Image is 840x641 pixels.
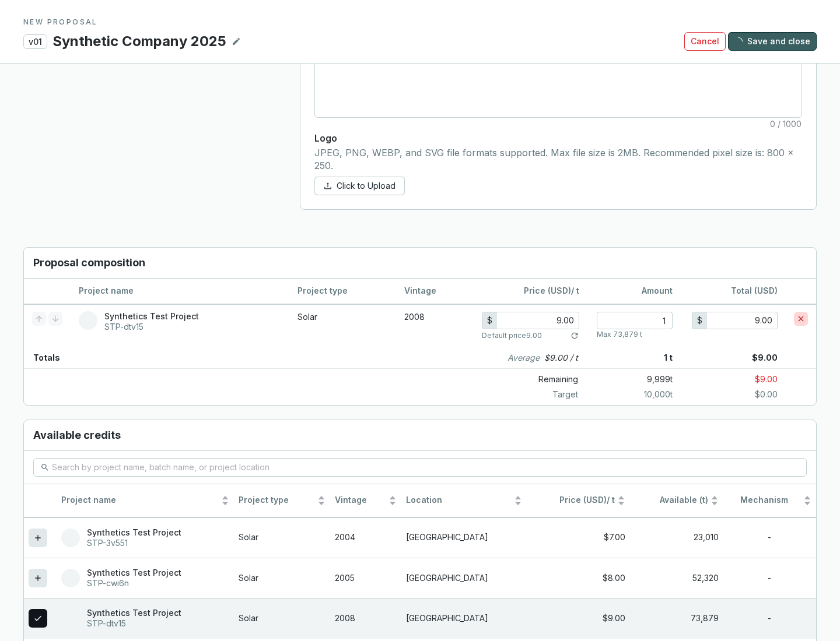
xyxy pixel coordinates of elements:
[289,304,396,347] td: Solar
[52,31,227,51] p: Synthetic Company 2025
[330,598,401,638] td: 2008
[692,312,707,329] div: $
[406,613,522,624] p: [GEOGRAPHIC_DATA]
[587,279,681,304] th: Amount
[723,598,816,638] td: -
[531,495,615,506] span: / t
[87,578,181,589] p: STP-cwi6n
[71,279,289,304] th: Project name
[482,389,587,400] p: Target
[630,517,723,558] td: 23,010
[314,147,802,172] p: JPEG, PNG, WEBP, and SVG file formats supported. Max file size is 2MB. Recommended pixel size is:...
[723,484,816,517] th: Mechanism
[531,613,625,624] div: $9.00
[401,484,527,517] th: Location
[531,532,625,543] div: $7.00
[330,517,401,558] td: 2004
[24,248,816,279] h3: Proposal composition
[406,573,522,584] p: [GEOGRAPHIC_DATA]
[337,180,395,192] span: Click to Upload
[482,331,542,340] p: Default price 9.00
[396,304,474,347] td: 2008
[544,352,578,364] p: $9.00 / t
[61,495,219,506] span: Project name
[234,517,330,558] td: Solar
[87,527,181,538] p: Synthetics Test Project
[723,517,816,558] td: -
[630,484,723,517] th: Available (t)
[234,484,330,517] th: Project type
[314,132,802,145] p: Logo
[87,608,181,618] p: Synthetics Test Project
[731,286,778,295] span: Total (USD)
[87,618,181,629] p: STP-dtv15
[239,495,314,506] span: Project type
[289,279,396,304] th: Project type
[559,495,607,505] span: Price (USD)
[104,311,199,322] p: Synthetics Test Project
[673,389,816,400] p: $0.00
[587,371,673,388] p: 9,999 t
[23,17,817,27] p: NEW PROPOSAL
[24,420,816,451] h3: Available credits
[87,568,181,578] p: Synthetics Test Project
[597,330,642,339] p: Max 73,879 t
[87,538,181,548] p: STP-3v551
[324,182,332,190] span: upload
[396,279,474,304] th: Vintage
[630,558,723,598] td: 52,320
[524,286,571,295] span: Price (USD)
[330,558,401,598] td: 2005
[587,347,673,368] p: 1 t
[52,461,789,474] input: Search by project name, batch name, or project location
[673,371,816,388] p: $9.00
[234,558,330,598] td: Solar
[531,573,625,584] div: $8.00
[335,495,386,506] span: Vintage
[728,32,817,51] button: Save and close
[406,532,522,543] p: [GEOGRAPHIC_DATA]
[587,389,673,400] p: 10,000 t
[474,279,587,304] th: / t
[673,347,816,368] p: $9.00
[747,36,810,47] span: Save and close
[24,347,60,368] p: Totals
[482,312,497,329] div: $
[330,484,401,517] th: Vintage
[314,177,405,195] button: Click to Upload
[23,34,47,49] p: v01
[234,598,330,638] td: Solar
[728,495,801,506] span: Mechanism
[482,371,587,388] p: Remaining
[733,36,744,47] span: loading
[406,495,512,506] span: Location
[508,352,540,364] i: Average
[57,484,234,517] th: Project name
[723,558,816,598] td: -
[691,36,719,47] span: Cancel
[684,32,726,51] button: Cancel
[635,495,708,506] span: Available (t)
[630,598,723,638] td: 73,879
[104,322,199,332] p: STP-dtv15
